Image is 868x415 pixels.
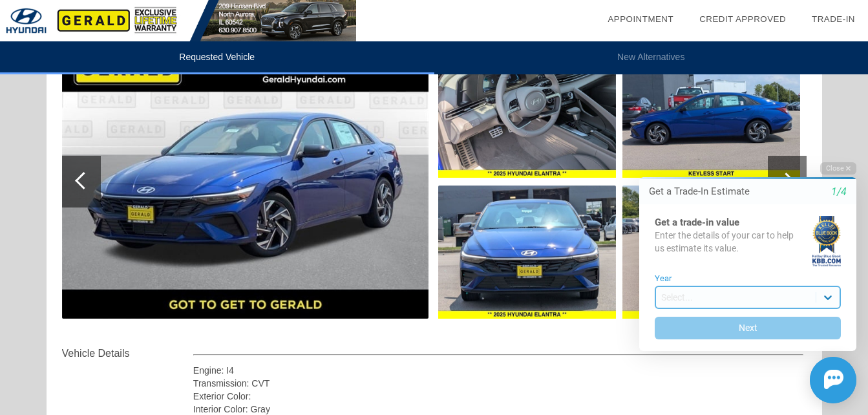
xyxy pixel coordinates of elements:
[193,364,804,377] div: Engine: I4
[193,377,804,390] div: Transmission: CVT
[608,14,673,24] a: Appointment
[62,346,193,361] div: Vehicle Details
[812,14,855,24] a: Trade-In
[699,14,786,24] a: Credit Approved
[193,390,804,403] div: Exterior Color:
[612,151,868,415] iframe: Chat Assistance
[438,186,616,319] img: New-2025-Hyundai-Elantra-SELSPORT-ID25194338003-aHR0cDovL2ltYWdlcy51bml0c2ludmVudG9yeS5jb20vdXBsb...
[622,45,800,178] img: New-2025-Hyundai-Elantra-SELSPORT-ID25194338006-aHR0cDovL2ltYWdlcy51bml0c2ludmVudG9yeS5jb20vdXBsb...
[62,45,429,319] img: New-2025-Hyundai-Elantra-SELSPORT-ID25194337994-aHR0cDovL2ltYWdlcy51bml0c2ludmVudG9yeS5jb20vdXBsb...
[438,45,616,178] img: New-2025-Hyundai-Elantra-SELSPORT-ID25194337997-aHR0cDovL2ltYWdlcy51bml0c2ludmVudG9yeS5jb20vdXBsb...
